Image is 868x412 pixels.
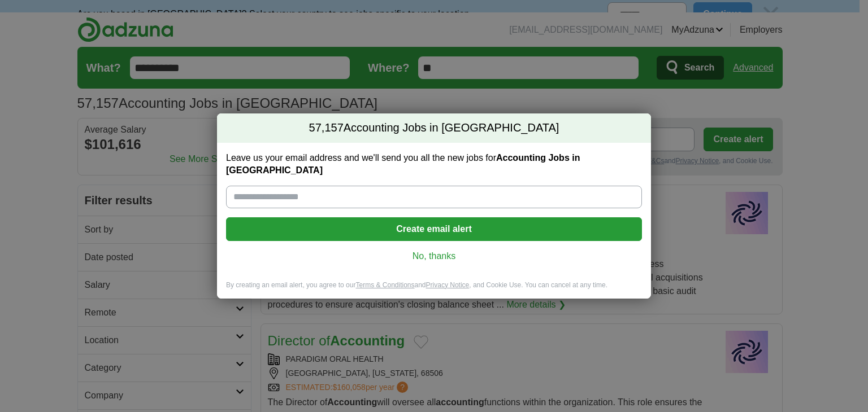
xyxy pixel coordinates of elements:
[235,250,633,262] a: No, thanks
[309,120,344,136] span: 57,157
[226,153,580,175] strong: Accounting Jobs in [GEOGRAPHIC_DATA]
[426,281,470,289] a: Privacy Notice
[226,217,642,241] button: Create email alert
[217,280,651,299] div: By creating an email alert, you agree to our and , and Cookie Use. You can cancel at any time.
[355,281,414,289] a: Terms & Conditions
[226,152,642,177] label: Leave us your email address and we'll send you all the new jobs for
[217,113,651,143] h2: Accounting Jobs in [GEOGRAPHIC_DATA]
